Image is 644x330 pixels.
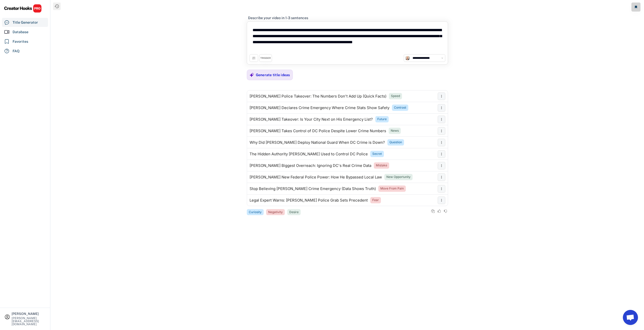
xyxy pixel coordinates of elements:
div: Fear [372,198,379,202]
div: TRIGGER [260,57,271,60]
div: Mistake [376,163,387,168]
a: Open chat [623,310,638,325]
div: Desire [289,210,299,214]
div: Move From Pain [380,186,404,191]
div: New Opportunity [386,175,411,179]
div: Describe your video in 1-3 sentences [248,16,308,20]
div: [PERSON_NAME] Declares Crime Emergency Where Crime Stats Show Safety [250,106,389,110]
img: CHPRO%20Logo.svg [4,4,42,13]
div: Speed [391,94,400,98]
div: Future [377,117,387,121]
div: Generate title ideas [256,73,290,77]
div: [PERSON_NAME] Biggest Overreach: Ignoring DC's Real Crime Data [250,164,371,168]
div: [PERSON_NAME] Police Takeover: The Numbers Don't Add Up (Quick Facts) [250,94,386,98]
div: [PERSON_NAME][EMAIL_ADDRESS][DOMAIN_NAME] [12,317,46,326]
img: channels4_profile.jpg [405,56,410,60]
div: Negativity [268,210,283,214]
div: Curiosity [249,210,262,214]
div: [PERSON_NAME] Takes Control of DC Police Despite Lower Crime Numbers [250,129,386,133]
div: [PERSON_NAME] New Federal Police Power: How He Bypassed Local Law [250,175,382,179]
div: [PERSON_NAME] [12,312,46,315]
div: Question [389,140,402,145]
div: Favorites [13,39,28,44]
div: Stop Believing [PERSON_NAME] Crime Emergency (Data Shows Truth) [250,187,376,191]
div: Database [13,29,28,35]
div: The Hidden Authority [PERSON_NAME] Used to Control DC Police [250,152,368,156]
div: Why Did [PERSON_NAME] Deploy National Guard When DC Crime is Down? [250,140,385,145]
div: [PERSON_NAME] Takeover: Is Your City Next on His Emergency List? [250,117,373,121]
div: Contrast [394,106,406,110]
div: Legal Expert Warns: [PERSON_NAME] Police Grab Sets Precedent [250,198,368,202]
div: Secret [372,152,382,156]
div: News [391,129,399,133]
div: FAQ [13,49,20,54]
div: Title Generator [13,20,38,25]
